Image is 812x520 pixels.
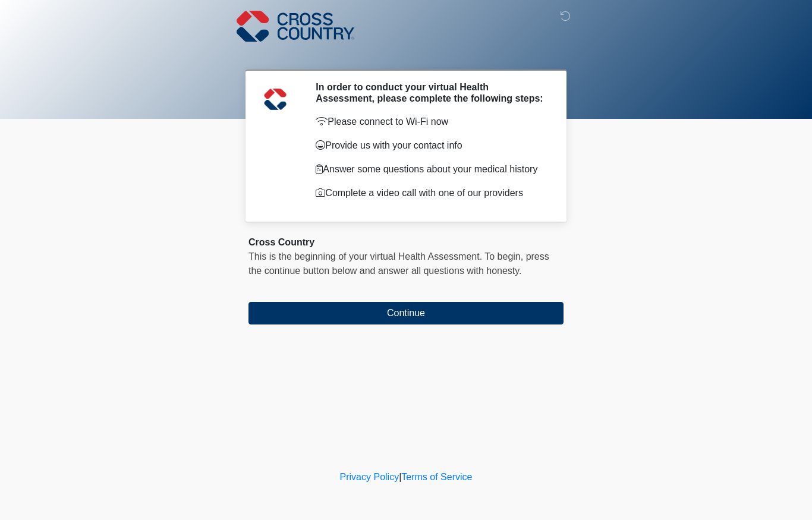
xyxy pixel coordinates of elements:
img: Cross Country Logo [237,9,354,43]
p: Complete a video call with one of our providers [316,186,546,200]
p: Answer some questions about your medical history [316,162,546,177]
a: | [399,472,401,482]
span: This is the beginning of your virtual Health Assessment. ﻿﻿﻿﻿﻿﻿To begin, ﻿﻿﻿﻿﻿﻿﻿﻿﻿﻿﻿﻿﻿﻿﻿﻿﻿﻿press ... [248,251,549,276]
h2: In order to conduct your virtual Health Assessment, please complete the following steps: [316,81,546,104]
div: Cross Country [248,235,564,250]
h1: ‎ ‎ ‎ [240,43,572,65]
p: Provide us with your contact info [316,138,546,153]
p: Please connect to Wi-Fi now [316,115,546,129]
img: Agent Avatar [257,81,293,117]
a: Privacy Policy [340,472,399,482]
button: Continue [248,302,564,324]
a: Terms of Service [401,472,472,482]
